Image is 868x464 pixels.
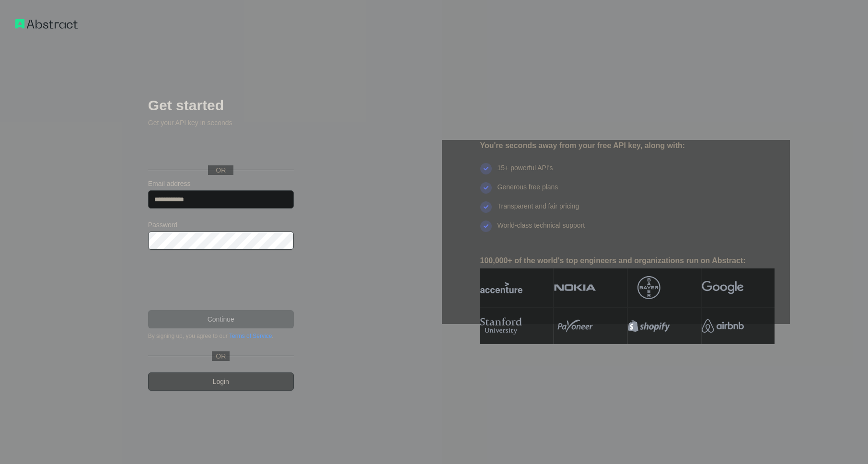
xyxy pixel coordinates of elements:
[480,140,775,151] div: You're seconds away from your free API key, along with:
[480,201,492,213] img: check mark
[148,372,294,391] a: Login
[498,220,585,240] div: World-class technical support
[15,19,78,29] img: Workflow
[148,138,292,159] div: Sign in with Google. Opens in new tab
[498,163,553,182] div: 15+ powerful API's
[208,165,233,175] span: OR
[702,315,744,336] img: airbnb
[480,315,522,336] img: stanford university
[148,261,294,299] iframe: reCAPTCHA
[480,220,492,232] img: check mark
[148,310,294,328] button: Continue
[480,182,492,194] img: check mark
[498,201,579,220] div: Transparent and fair pricing
[143,138,297,159] iframe: Sign in with Google Button
[554,276,596,299] img: nokia
[498,182,558,201] div: Generous free plans
[212,351,230,361] span: OR
[148,220,294,230] label: Password
[148,97,294,114] h2: Get started
[148,179,294,188] label: Email address
[480,255,775,267] div: 100,000+ of the world's top engineers and organizations run on Abstract:
[148,332,294,340] div: By signing up, you agree to our .
[702,276,744,299] img: google
[628,315,670,336] img: shopify
[148,118,294,128] p: Get your API key in seconds
[554,315,596,336] img: payoneer
[637,276,660,299] img: bayer
[229,333,272,339] a: Terms of Service
[480,276,522,299] img: accenture
[480,163,492,174] img: check mark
